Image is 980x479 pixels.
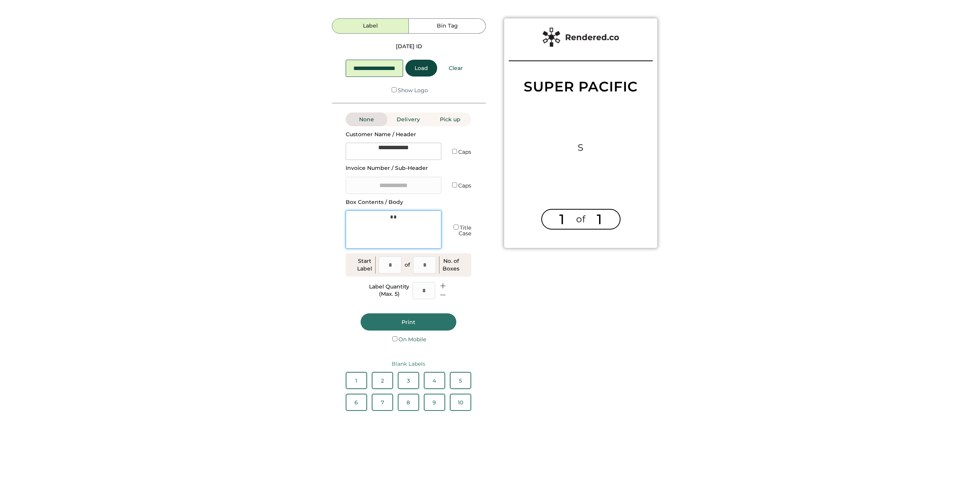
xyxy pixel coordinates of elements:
label: On Mobile [399,336,426,343]
button: Print [361,313,456,331]
div: 1 [595,210,604,229]
button: Bin Tag [409,18,486,34]
button: 2 [372,372,393,389]
div: 1 [557,210,567,229]
button: 4 [424,372,445,389]
label: Caps [458,148,471,155]
div: Customer Name / Header [346,131,422,138]
label: Show Logo [398,87,428,94]
div: [DATE] ID [396,43,422,51]
button: Load [405,60,437,77]
button: Label [332,18,409,34]
div: Blank Labels [346,361,471,367]
button: 10 [450,394,471,411]
button: 8 [398,394,419,411]
div: Label Quantity (Max. 5) [369,283,409,298]
button: Pick up [429,112,471,126]
div: Box Contents / Body [346,199,403,206]
div: Start Label [357,257,372,272]
div: S [559,141,603,154]
div: Invoice Number / Sub-Header [346,165,428,172]
button: 5 [450,372,471,389]
label: Title Case [459,224,471,237]
button: 1 [346,372,367,389]
button: 7 [372,394,393,411]
label: Caps [458,182,471,189]
button: Clear [439,60,472,77]
button: 6 [346,394,367,411]
button: Delivery [387,112,429,126]
div: SUPER PACIFIC [524,80,638,93]
div: of [405,261,410,269]
button: 9 [424,394,445,411]
button: 3 [398,372,419,389]
img: Rendered%20Label%20Logo%402x.png [542,28,619,47]
div: of [572,213,590,226]
div: No. of Boxes [443,257,459,272]
button: None [346,112,387,126]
